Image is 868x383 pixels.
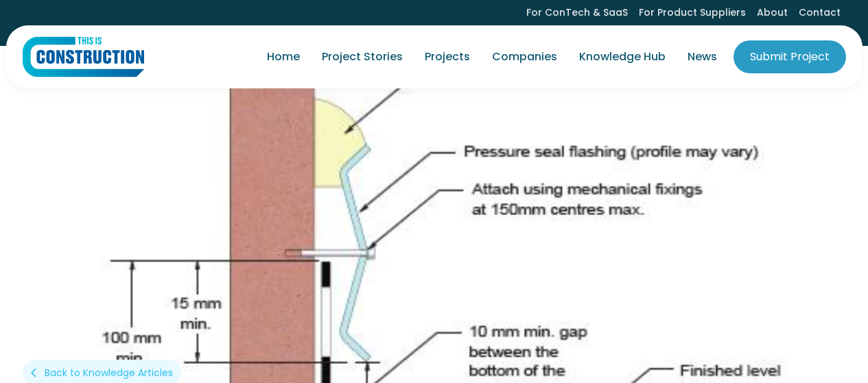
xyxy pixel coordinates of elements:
[677,38,728,76] a: News
[31,366,42,380] div: arrow_back_ios
[481,38,568,76] a: Companies
[750,49,830,65] div: Submit Project
[568,38,677,76] a: Knowledge Hub
[734,40,846,73] a: Submit Project
[45,366,173,380] div: Back to Knowledge Articles
[311,38,414,76] a: Project Stories
[23,36,144,77] img: This Is Construction Logo
[414,38,481,76] a: Projects
[256,38,311,76] a: Home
